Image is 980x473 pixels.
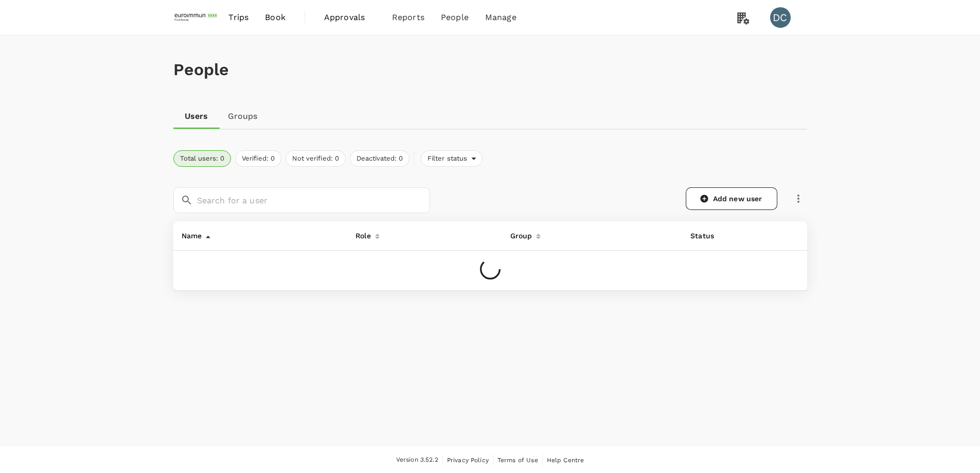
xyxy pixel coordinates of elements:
img: EUROIMMUN (South East Asia) Pte. Ltd. [173,6,221,29]
button: Not verified: 0 [286,150,346,167]
span: Privacy Policy [447,457,489,464]
div: Filter status [421,150,483,167]
span: Manage [485,11,516,24]
a: Privacy Policy [447,454,489,466]
a: Users [173,104,220,129]
div: Role [351,225,371,242]
a: Add new user [686,187,777,210]
span: Approvals [324,11,376,24]
h1: People [173,60,807,79]
th: Status [682,221,744,251]
div: Group [506,225,532,242]
button: Deactivated: 0 [350,150,409,167]
div: Name [177,225,202,242]
a: Help Centre [547,454,584,466]
button: Total users: 0 [173,150,231,167]
div: DC [770,7,791,28]
button: Verified: 0 [235,150,281,167]
span: Trips [228,11,248,24]
span: People [441,11,469,24]
span: Help Centre [547,457,584,464]
a: Groups [220,104,266,129]
a: Terms of Use [497,454,538,466]
span: Version 3.52.2 [396,455,438,465]
input: Search for a user [197,187,430,213]
span: Reports [392,11,424,24]
span: Book [265,11,286,24]
span: Terms of Use [497,457,538,464]
span: Filter status [421,154,472,164]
